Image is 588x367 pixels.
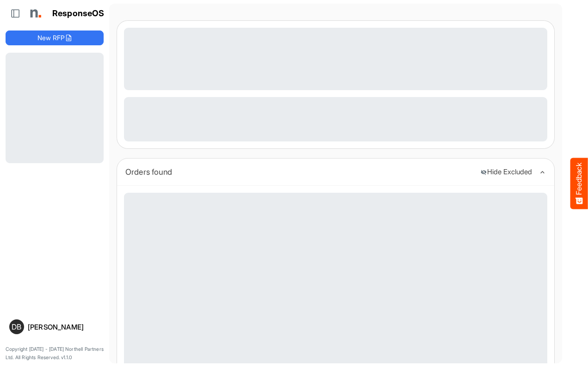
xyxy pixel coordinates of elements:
img: Northell [25,4,44,23]
h1: ResponseOS [52,9,105,18]
p: Copyright [DATE] - [DATE] Northell Partners Ltd. All Rights Reserved. v1.1.0 [6,345,104,361]
div: Loading... [124,28,547,90]
button: Feedback [570,158,588,209]
button: Hide Excluded [480,168,532,176]
button: New RFP [6,31,104,45]
div: Orders found [125,165,473,178]
div: Loading... [6,53,104,163]
span: DB [12,323,21,330]
div: [PERSON_NAME] [28,324,100,330]
div: Loading... [124,97,547,141]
